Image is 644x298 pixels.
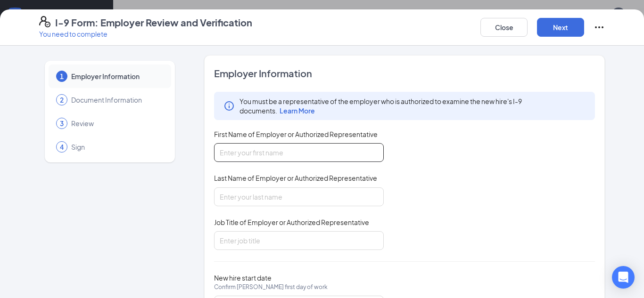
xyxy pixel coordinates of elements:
span: First Name of Employer or Authorized Representative [214,129,378,139]
input: Enter your last name [214,187,384,206]
span: Document Information [71,95,162,105]
span: Learn More [280,106,315,115]
span: 4 [60,142,64,152]
button: Close [480,18,528,37]
span: Sign [71,142,162,152]
div: Open Intercom Messenger [612,266,635,289]
span: You must be a representative of the employer who is authorized to examine the new hire's I-9 docu... [239,97,586,115]
input: Enter your first name [214,143,384,162]
a: Learn More [277,106,315,115]
span: Confirm [PERSON_NAME] first day of work [214,282,328,292]
input: Enter job title [214,231,384,250]
span: Last Name of Employer or Authorized Representative [214,173,377,183]
svg: Info [223,100,235,112]
h4: I-9 Form: Employer Review and Verification [55,16,252,29]
span: Job Title of Employer or Authorized Representative [214,217,369,227]
span: 3 [60,119,64,128]
span: Employer Information [214,67,595,80]
p: You need to complete [39,29,252,39]
button: Next [537,18,584,37]
svg: FormI9EVerifyIcon [39,16,50,27]
svg: Ellipses [594,22,605,33]
span: 1 [60,72,64,81]
span: Review [71,119,162,128]
span: Employer Information [71,72,162,81]
span: 2 [60,95,64,105]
